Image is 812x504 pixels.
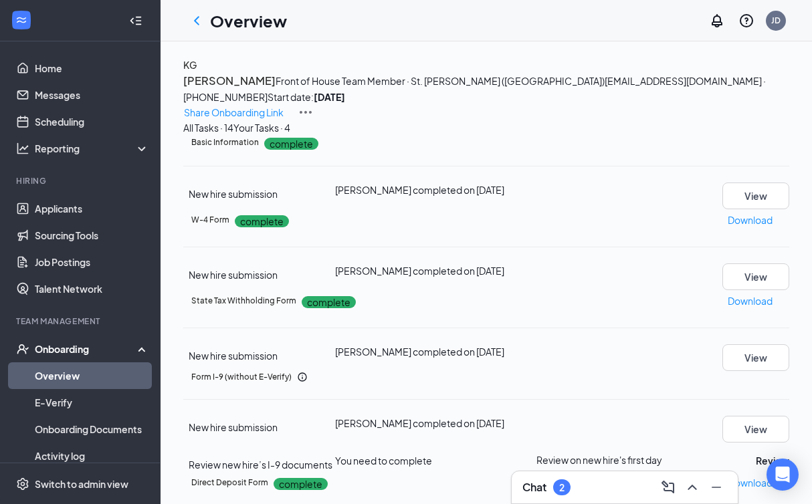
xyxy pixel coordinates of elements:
svg: WorkstreamLogo [15,13,28,27]
span: [PERSON_NAME] completed on [DATE] [335,346,504,358]
p: Download [728,293,773,308]
p: Share Onboarding Link [184,105,284,120]
a: E-Verify [35,389,149,416]
button: Download [727,209,773,231]
button: View [722,416,789,443]
span: [PERSON_NAME] completed on [DATE] [335,265,504,277]
div: Onboarding [35,342,138,356]
a: Activity log [35,443,149,469]
svg: Minimize [708,479,724,495]
button: Share Onboarding Link [183,104,284,120]
h3: Chat [522,480,546,495]
div: 2 [559,482,565,493]
span: You need to complete [335,455,432,467]
button: View [722,344,789,371]
h5: W-4 Form [191,214,229,226]
div: Your Tasks · 4 [233,120,290,135]
button: Download [727,472,773,493]
a: Applicants [35,195,149,222]
button: [PERSON_NAME] [183,72,276,90]
svg: Collapse [129,14,142,27]
span: Review new hire’s I-9 documents [189,459,332,471]
svg: QuestionInfo [738,13,754,29]
svg: ChevronLeft [189,13,205,29]
span: Review on new hire's first day [536,453,662,467]
div: Reporting [35,142,150,155]
a: Onboarding Documents [35,416,149,443]
span: [EMAIL_ADDRESS][DOMAIN_NAME] · [PHONE_NUMBER] [183,75,766,103]
span: Front of House Team Member · St. [PERSON_NAME] ([GEOGRAPHIC_DATA]) [276,75,605,87]
h5: Direct Deposit Form [191,477,268,489]
button: View [722,182,789,209]
button: ComposeMessage [657,477,679,498]
span: New hire submission [189,269,278,281]
a: Job Postings [35,249,149,275]
div: Switch to admin view [35,477,128,491]
p: complete [274,478,328,490]
h5: Form I-9 (without E-Verify) [191,371,292,383]
div: Hiring [16,175,146,186]
p: complete [302,296,356,308]
span: New hire submission [189,421,278,433]
p: complete [235,215,289,227]
p: complete [264,138,318,150]
span: [PERSON_NAME] completed on [DATE] [335,417,504,429]
span: New hire submission [189,350,278,362]
strong: [DATE] [314,91,345,103]
button: KG [183,57,197,72]
button: Minimize [706,477,727,498]
svg: ComposeMessage [660,479,676,495]
span: [PERSON_NAME] completed on [DATE] [335,184,504,196]
span: New hire submission [189,188,278,200]
img: More Actions [298,104,314,120]
h5: State Tax Withholding Form [191,295,296,307]
h5: Basic Information [191,136,259,148]
button: Download [727,290,773,311]
div: All Tasks · 14 [183,120,233,135]
button: Review [756,453,789,468]
button: ChevronUp [682,477,703,498]
svg: UserCheck [16,342,29,356]
svg: Notifications [709,13,725,29]
h1: Overview [210,9,287,32]
a: Sourcing Tools [35,222,149,249]
a: Messages [35,82,149,108]
a: Overview [35,362,149,389]
a: Talent Network [35,275,149,302]
button: View [722,263,789,290]
div: Open Intercom Messenger [767,459,799,491]
svg: ChevronUp [684,479,700,495]
div: JD [771,15,781,26]
span: Start date: [268,91,345,103]
div: Team Management [16,316,146,327]
a: Scheduling [35,108,149,135]
svg: Info [297,372,308,382]
svg: Analysis [16,142,29,155]
a: Home [35,55,149,82]
p: Download [728,213,773,227]
p: Download [728,475,773,490]
svg: Settings [16,477,29,491]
